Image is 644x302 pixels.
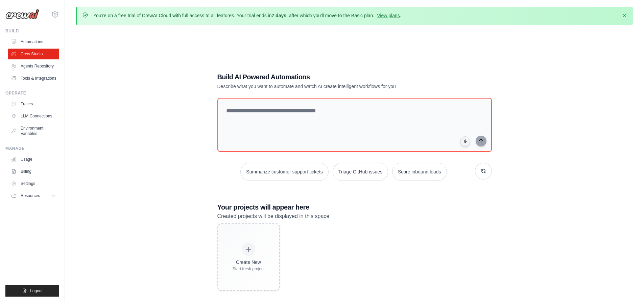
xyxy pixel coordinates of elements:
button: Score inbound leads [392,163,447,181]
a: View plans [377,13,400,18]
a: Settings [8,178,59,189]
a: Traces [8,99,59,109]
div: Build [5,28,59,34]
a: Tools & Integrations [8,73,59,84]
a: Billing [8,166,59,177]
a: LLM Connections [8,111,59,121]
p: Created projects will be displayed in this space [217,212,492,221]
div: Operate [5,90,59,96]
div: Start fresh project [233,266,265,272]
h1: Build AI Powered Automations [217,72,445,82]
button: Logout [5,285,59,297]
button: Triage GitHub issues [333,163,388,181]
button: Summarize customer support tickets [240,163,328,181]
span: Resources [21,193,40,198]
a: Environment Variables [8,123,59,139]
button: Resources [8,190,59,201]
a: Agents Repository [8,61,59,72]
span: Logout [30,288,43,294]
button: Click to speak your automation idea [460,136,470,146]
h3: Your projects will appear here [217,202,492,212]
strong: 7 days [271,13,286,18]
button: Get new suggestions [475,163,492,180]
p: Describe what you want to automate and watch AI create intelligent workflows for you [217,83,445,90]
div: Create New [233,259,265,266]
a: Automations [8,36,59,47]
img: Logo [5,9,39,19]
a: Usage [8,154,59,165]
a: Crew Studio [8,49,59,59]
p: You're on a free trial of CrewAI Cloud with full access to all features. Your trial ends in , aft... [93,12,401,19]
div: Manage [5,146,59,151]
